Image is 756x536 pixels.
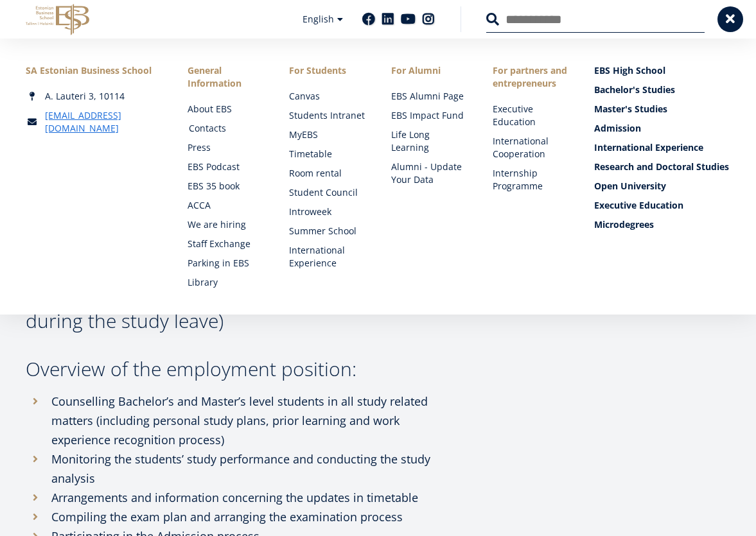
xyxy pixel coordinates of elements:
a: Linkedin [382,13,394,26]
h3: Overview of the employment position: [26,359,448,379]
span: For Alumni [391,64,467,77]
a: [EMAIL_ADDRESS][DOMAIN_NAME] [45,109,162,135]
a: Executive Education [493,103,568,128]
li: Arrangements and information concerning the updates in timetable [26,488,448,507]
a: We are hiring [188,218,263,231]
div: A. Lauteri 3, 10114 [26,90,162,103]
a: Contacts [189,122,265,135]
a: For Students [289,64,365,77]
a: Introweek [289,205,365,218]
a: Staff Exchange [188,238,263,250]
a: Master's Studies [594,103,730,116]
a: Press [188,141,263,154]
a: MyEBS [289,128,365,141]
li: Monitoring the students’ study performance and conducting the study analysis [26,449,448,488]
a: Instagram [422,13,435,26]
span: For partners and entrepreneurs [493,64,568,90]
a: International Cooperation [493,135,568,160]
a: EBS Podcast [188,160,263,173]
a: International Experience [594,141,730,154]
a: Parking in EBS [188,257,263,270]
li: Compiling the exam plan and arranging the examination process [26,507,448,526]
a: Student Council [289,186,365,199]
li: Counselling Bachelor’s and Master’s level students in all study related matters (including person... [26,392,448,449]
a: Youtube [401,13,416,26]
a: Library [188,276,263,289]
a: Admission [594,122,730,135]
a: EBS Alumni Page [391,90,467,103]
a: About EBS [188,103,263,116]
a: Alumni - Update Your Data [391,160,467,186]
a: Facebook [362,13,375,26]
a: Students Intranet [289,109,365,122]
div: SA Estonian Business School [26,64,162,77]
a: Research and Doctoral Studies [594,160,730,173]
a: Room rental [289,167,365,180]
a: Life Long Learning [391,128,467,154]
span: General Information [188,64,263,90]
a: EBS High School [594,64,730,77]
a: Timetable [289,148,365,160]
a: Open University [594,180,730,193]
a: ACCA [188,199,263,212]
a: Executive Education [594,199,730,212]
a: Microdegrees [594,218,730,231]
a: Canvas [289,90,365,103]
a: Internship Programme [493,167,568,193]
a: Bachelor's Studies [594,83,730,96]
a: EBS Impact Fund [391,109,467,122]
a: Summer School [289,225,365,238]
a: International Experience [289,244,365,270]
a: EBS 35 book [188,180,263,193]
